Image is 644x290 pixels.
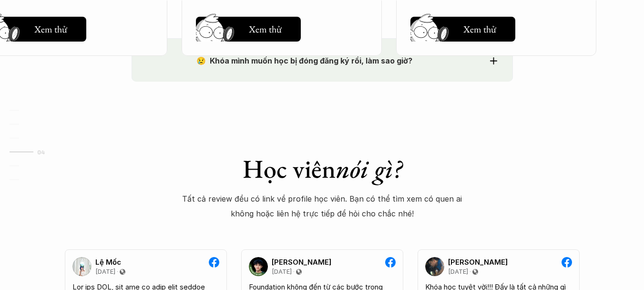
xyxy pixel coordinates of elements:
[95,258,121,267] p: Lệ Mốc
[182,153,462,184] h1: Học viên
[37,149,45,155] strong: 04
[196,13,301,42] a: Xem thử
[272,258,331,267] p: [PERSON_NAME]
[95,268,115,276] p: [DATE]
[410,17,515,42] button: Xem thử
[448,268,468,276] p: [DATE]
[182,192,462,221] p: Tất cả review đều có link về profile học viên. Bạn có thể tìm xem có quen ai không hoặc liên hệ t...
[463,22,496,36] h5: Xem thử
[10,146,55,158] a: 04
[196,17,301,42] button: Xem thử
[448,258,508,267] p: [PERSON_NAME]
[272,268,292,276] p: [DATE]
[410,13,515,42] a: Xem thử
[249,22,282,36] h5: Xem thử
[336,152,402,185] em: nói gì?
[196,56,412,65] strong: 😢 Khóa mình muốn học bị đóng đăng ký rồi, làm sao giờ?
